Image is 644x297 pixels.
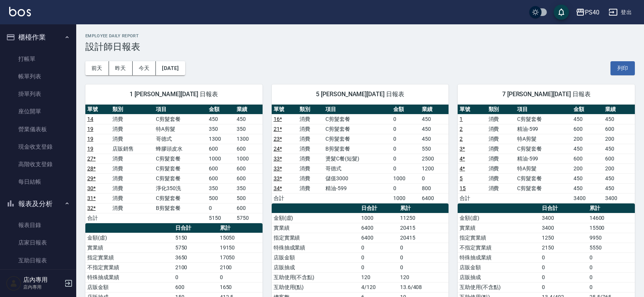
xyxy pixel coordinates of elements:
[515,164,572,173] td: 特A剪髮
[458,253,540,262] td: 特殊抽成業績
[272,105,449,203] table: a dense table
[3,156,73,173] a: 高階收支登錄
[298,183,324,193] td: 消費
[235,124,263,134] td: 350
[540,223,587,233] td: 3400
[85,105,263,223] table: a dense table
[324,173,391,183] td: 儲值3000
[603,114,635,124] td: 450
[391,193,420,203] td: 1000
[603,193,635,203] td: 3400
[603,164,635,173] td: 200
[458,243,540,253] td: 不指定實業績
[324,134,391,144] td: C剪髮套餐
[154,114,207,124] td: C剪髮套餐
[3,121,73,138] a: 營業儀表板
[515,144,572,154] td: C剪髮套餐
[588,203,635,213] th: 累計
[85,61,109,75] button: 前天
[207,203,235,213] td: 0
[207,124,235,134] td: 350
[603,154,635,164] td: 600
[458,233,540,243] td: 指定實業績
[359,233,398,243] td: 6400
[603,183,635,193] td: 450
[3,252,73,269] a: 互助日報表
[85,262,173,272] td: 不指定實業績
[173,253,218,262] td: 3650
[420,134,449,144] td: 450
[111,193,154,203] td: 消費
[572,164,603,173] td: 200
[3,68,73,85] a: 帳單列表
[487,154,515,164] td: 消費
[359,262,398,272] td: 0
[173,223,218,233] th: 日合計
[588,233,635,243] td: 9950
[572,173,603,183] td: 450
[460,136,463,142] a: 2
[588,223,635,233] td: 15500
[173,262,218,272] td: 2100
[420,114,449,124] td: 450
[173,243,218,253] td: 5750
[487,114,515,124] td: 消費
[85,213,111,223] td: 合計
[272,243,359,253] td: 特殊抽成業績
[359,272,398,282] td: 120
[207,154,235,164] td: 1000
[391,154,420,164] td: 0
[460,185,466,191] a: 15
[298,105,324,114] th: 類別
[487,183,515,193] td: 消費
[154,105,207,114] th: 項目
[111,154,154,164] td: 消費
[207,144,235,154] td: 600
[572,134,603,144] td: 200
[207,193,235,203] td: 500
[3,234,73,251] a: 店家日報表
[235,173,263,183] td: 600
[207,105,235,114] th: 金額
[324,154,391,164] td: 燙髮C餐(短髮)
[458,282,540,292] td: 互助使用(不含點)
[298,154,324,164] td: 消費
[235,114,263,124] td: 450
[235,134,263,144] td: 1300
[298,144,324,154] td: 消費
[359,243,398,253] td: 0
[458,193,486,203] td: 合計
[111,105,154,114] th: 類別
[3,85,73,103] a: 掛單列表
[398,233,449,243] td: 20415
[391,134,420,144] td: 0
[154,134,207,144] td: 哥德式
[398,253,449,262] td: 0
[23,276,62,284] h5: 店內專用
[610,61,635,75] button: 列印
[487,173,515,183] td: 消費
[154,144,207,154] td: 蜂膠頭皮水
[540,282,587,292] td: 0
[218,253,263,262] td: 17050
[420,183,449,193] td: 800
[218,223,263,233] th: 累計
[420,173,449,183] td: 0
[398,203,449,213] th: 累計
[359,253,398,262] td: 0
[207,164,235,173] td: 600
[359,213,398,223] td: 1000
[540,272,587,282] td: 0
[572,144,603,154] td: 450
[540,262,587,272] td: 0
[235,213,263,223] td: 5750
[420,105,449,114] th: 業績
[87,146,93,152] a: 19
[207,134,235,144] td: 1300
[235,144,263,154] td: 600
[588,213,635,223] td: 14600
[298,173,324,183] td: 消費
[298,124,324,134] td: 消費
[391,164,420,173] td: 0
[458,105,635,203] table: a dense table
